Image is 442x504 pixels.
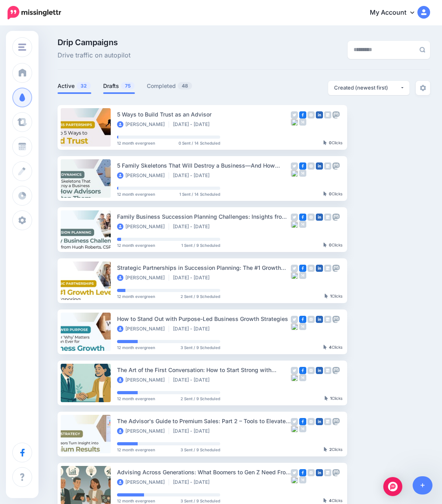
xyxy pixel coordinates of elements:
[117,428,169,434] li: [PERSON_NAME]
[117,172,169,179] li: [PERSON_NAME]
[299,367,306,374] img: facebook-square.png
[316,214,323,221] img: linkedin-square.png
[181,346,220,349] span: 3 Sent / 9 Scheduled
[299,214,306,221] img: facebook-square.png
[173,326,213,332] li: [DATE] - [DATE]
[323,141,342,145] div: Clicks
[324,447,342,452] div: Clicks
[324,316,331,323] img: google_business-grey-square.png
[299,374,306,381] img: medium-grey-square.png
[362,3,430,23] a: My Account
[316,418,323,425] img: linkedin-square.png
[117,479,169,485] li: [PERSON_NAME]
[178,82,192,90] span: 48
[332,111,340,118] img: mastodon-grey-square.png
[58,81,91,91] a: Active32
[103,81,135,91] a: Drafts75
[291,323,298,330] img: bluesky-grey-square.png
[299,221,306,228] img: medium-grey-square.png
[117,397,155,401] span: 12 month evergreen
[299,118,306,126] img: medium-grey-square.png
[323,140,327,145] img: pointer-grey-darker.png
[307,265,315,272] img: instagram-grey-square.png
[121,82,135,90] span: 75
[291,214,298,221] img: twitter-grey-square.png
[58,50,131,61] span: Drive traffic on autopilot
[324,111,331,118] img: google_business-grey-square.png
[323,242,327,247] img: pointer-grey-darker.png
[316,316,323,323] img: linkedin-square.png
[299,111,306,118] img: facebook-square.png
[117,275,169,281] li: [PERSON_NAME]
[329,140,332,145] b: 0
[299,162,306,170] img: facebook-square.png
[117,346,155,349] span: 12 month evergreen
[329,191,332,196] b: 0
[324,214,331,221] img: google_business-grey-square.png
[332,418,340,425] img: mastodon-grey-square.png
[307,111,315,118] img: instagram-grey-square.png
[332,469,340,476] img: mastodon-grey-square.png
[181,448,220,452] span: 3 Sent / 9 Scheduled
[299,272,306,279] img: medium-grey-square.png
[332,214,340,221] img: mastodon-grey-square.png
[299,418,306,425] img: facebook-square.png
[316,265,323,272] img: linkedin-square.png
[316,367,323,374] img: linkedin-square.png
[299,469,306,476] img: facebook-square.png
[323,498,342,503] div: Clicks
[299,425,306,432] img: medium-grey-square.png
[330,294,332,298] b: 1
[179,141,220,145] span: 0 Sent / 14 Scheduled
[324,367,331,374] img: google_business-grey-square.png
[117,161,291,170] div: 5 Family Skeletons That Will Destroy a Business—And How Advisors Can Stop Them
[323,243,342,248] div: Clicks
[117,365,291,374] div: The Art of the First Conversation: How to Start Strong with Business Owners
[307,367,315,374] img: instagram-grey-square.png
[420,85,426,91] img: settings-grey.png
[179,192,220,196] span: 1 Sent / 14 Scheduled
[291,272,298,279] img: bluesky-grey-square.png
[325,294,328,298] img: pointer-grey-darker.png
[316,469,323,476] img: linkedin-square.png
[291,170,298,177] img: bluesky-grey-square.png
[324,162,331,170] img: google_business-grey-square.png
[291,418,298,425] img: twitter-grey-square.png
[173,377,213,383] li: [DATE] - [DATE]
[299,316,306,323] img: facebook-square.png
[329,498,332,503] b: 4
[291,469,298,476] img: twitter-grey-square.png
[181,397,220,401] span: 2 Sent / 9 Scheduled
[307,214,315,221] img: instagram-grey-square.png
[299,170,306,177] img: medium-grey-square.png
[173,428,213,434] li: [DATE] - [DATE]
[8,6,61,19] img: Missinglettr
[117,223,169,230] li: [PERSON_NAME]
[307,162,315,170] img: instagram-grey-square.png
[117,416,291,426] div: The Advisor's Guide to Premium Sales: Part 2 – Tools to Elevate Impact and Win Premium Clients
[117,141,155,145] span: 12 month evergreen
[330,396,332,401] b: 1
[117,326,169,332] li: [PERSON_NAME]
[77,82,91,90] span: 32
[181,499,220,503] span: 3 Sent / 9 Scheduled
[332,367,340,374] img: mastodon-grey-square.png
[329,447,332,452] b: 2
[117,448,155,452] span: 12 month evergreen
[332,162,340,170] img: mastodon-grey-square.png
[383,477,402,496] div: Open Intercom Messenger
[58,38,131,46] span: Drip Campaigns
[329,242,332,247] b: 0
[323,191,327,196] img: pointer-grey-darker.png
[173,479,213,485] li: [DATE] - [DATE]
[173,275,213,281] li: [DATE] - [DATE]
[291,476,298,483] img: bluesky-grey-square.png
[307,316,315,323] img: instagram-grey-square.png
[324,418,331,425] img: google_business-grey-square.png
[291,374,298,381] img: bluesky-grey-square.png
[323,345,342,350] div: Clicks
[117,192,155,196] span: 12 month evergreen
[325,396,328,401] img: pointer-grey-darker.png
[332,265,340,272] img: mastodon-grey-square.png
[291,425,298,432] img: bluesky-grey-square.png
